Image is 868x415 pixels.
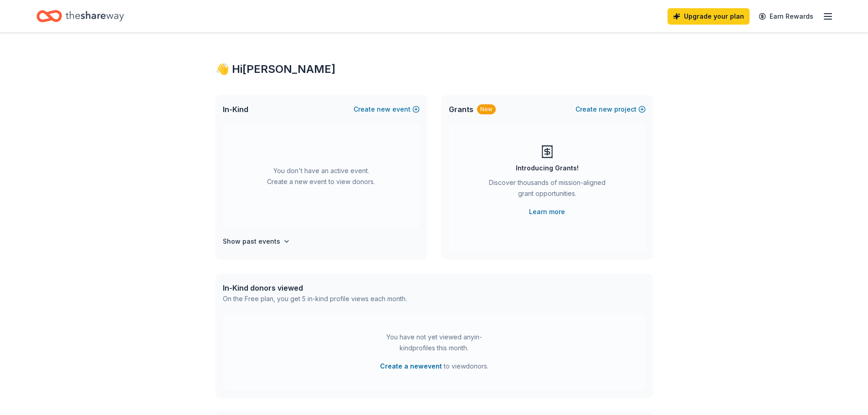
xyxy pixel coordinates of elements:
a: Learn more [529,206,565,217]
button: Show past events [223,236,290,247]
button: Create a newevent [380,361,442,372]
div: In-Kind donors viewed [223,282,407,293]
a: Upgrade your plan [668,8,750,25]
span: Grants [449,104,473,115]
button: Createnewevent [354,104,420,115]
div: You don't have an active event. Create a new event to view donors. [223,124,420,229]
a: Earn Rewards [753,8,819,25]
span: new [377,104,390,115]
div: You have not yet viewed any in-kind profiles this month. [377,332,491,354]
div: 👋 Hi [PERSON_NAME] [216,62,653,77]
span: In-Kind [223,104,248,115]
h4: Show past events [223,236,280,247]
div: Discover thousands of mission-aligned grant opportunities. [485,177,609,203]
div: Introducing Grants! [516,163,579,174]
div: On the Free plan, you get 5 in-kind profile views each month. [223,293,407,304]
button: Createnewproject [575,104,646,115]
span: new [599,104,612,115]
a: Home [36,5,124,27]
div: New [477,104,496,114]
span: to view donors . [380,361,488,372]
